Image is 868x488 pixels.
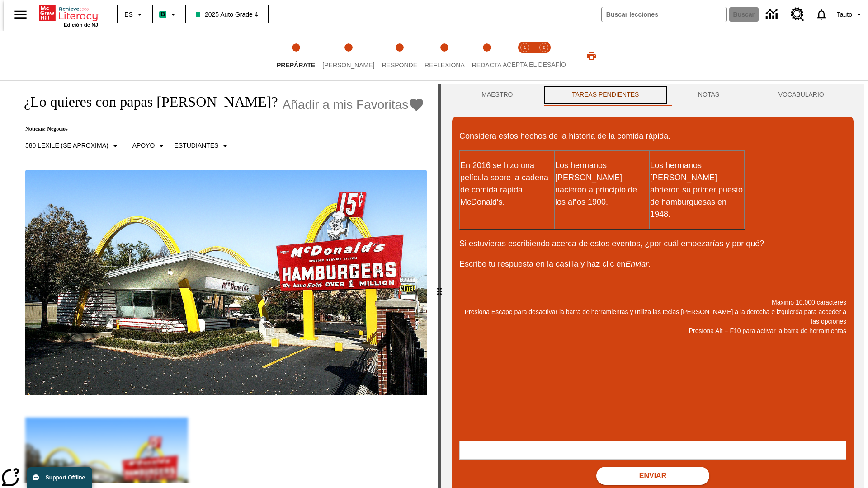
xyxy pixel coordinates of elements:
[503,61,566,68] span: ACEPTA EL DESAFÍO
[596,467,709,485] button: Enviar
[269,31,322,80] button: Prepárate step 1 of 5
[283,98,409,112] span: Añadir a mis Favoritas
[129,138,171,154] button: Tipo de apoyo, Apoyo
[174,141,218,150] p: Estudiantes
[160,9,165,20] span: B
[46,474,85,481] span: Support Offline
[441,84,864,488] div: activity
[452,84,854,106] div: Instructional Panel Tabs
[531,31,557,80] button: Acepta el desafío contesta step 2 of 2
[542,84,669,106] button: TAREAS PENDIENTES
[669,84,749,106] button: NOTAS
[22,138,124,154] button: Seleccione Lexile, 580 Lexile (Se aproxima)
[124,10,133,19] span: ES
[602,7,726,22] input: Buscar campo
[833,6,868,23] button: Perfil/Configuración
[132,141,155,150] p: Apoyo
[315,31,382,80] button: Lee step 2 of 5
[417,31,472,80] button: Reflexiona step 4 of 5
[277,61,315,69] span: Prepárate
[7,1,34,28] button: Abrir el menú lateral
[374,31,425,80] button: Responde step 3 of 5
[4,84,438,483] div: reading
[577,47,606,64] button: Imprimir
[625,259,648,268] em: Enviar
[64,22,98,28] span: Edición de NJ
[27,467,92,488] button: Support Offline
[542,45,545,50] text: 2
[555,160,649,208] p: Los hermanos [PERSON_NAME] nacieron a principio de los años 1900.
[760,2,785,27] a: Centro de información
[120,6,149,23] button: Lenguaje: ES, Selecciona un idioma
[472,61,502,69] span: Redacta
[170,138,234,154] button: Seleccionar estudiante
[283,97,425,113] button: Añadir a mis Favoritas - ¿Lo quieres con papas fritas?
[438,84,441,488] div: Pulsa la tecla de intro o la barra espaciadora y luego presiona las flechas de derecha e izquierd...
[425,61,465,69] span: Reflexiona
[25,141,108,150] p: 580 Lexile (Se aproxima)
[156,6,182,23] button: Boost El color de la clase es verde menta. Cambiar el color de la clase.
[382,61,417,69] span: Responde
[459,307,846,326] p: Presiona Escape para desactivar la barra de herramientas y utiliza las teclas [PERSON_NAME] a la ...
[749,84,854,106] button: VOCABULARIO
[14,126,425,132] p: Noticias: Negocios
[650,160,744,221] p: Los hermanos [PERSON_NAME] abrieron su primer puesto de hamburguesas en 1948.
[810,3,833,26] a: Notificaciones
[785,2,810,27] a: Centro de recursos, Se abrirá en una pestaña nueva.
[459,130,846,142] p: Considera estos hechos de la historia de la comida rápida.
[524,45,526,50] text: 1
[459,298,846,307] p: Máximo 10,000 caracteres
[452,84,542,106] button: Maestro
[460,160,554,208] p: En 2016 se hizo una película sobre la cadena de comida rápida McDonald's.
[459,326,846,336] p: Presiona Alt + F10 para activar la barra de herramientas
[14,94,278,110] h1: ¿Lo quieres con papas [PERSON_NAME]?
[459,258,846,270] p: Escribe tu respuesta en la casilla y haz clic en .
[837,10,852,19] span: Tauto
[465,31,509,80] button: Redacta step 5 of 5
[512,31,538,80] button: Acepta el desafío lee step 1 of 2
[459,238,846,250] p: Si estuvieras escribiendo acerca de estos eventos, ¿por cuál empezarías y por qué?
[25,170,427,396] img: Uno de los primeros locales de McDonald's, con el icónico letrero rojo y los arcos amarillos.
[196,10,258,19] span: 2025 Auto Grade 4
[4,7,132,15] body: Máximo 10,000 caracteres Presiona Escape para desactivar la barra de herramientas y utiliza las t...
[322,61,374,69] span: [PERSON_NAME]
[39,3,98,28] div: Portada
